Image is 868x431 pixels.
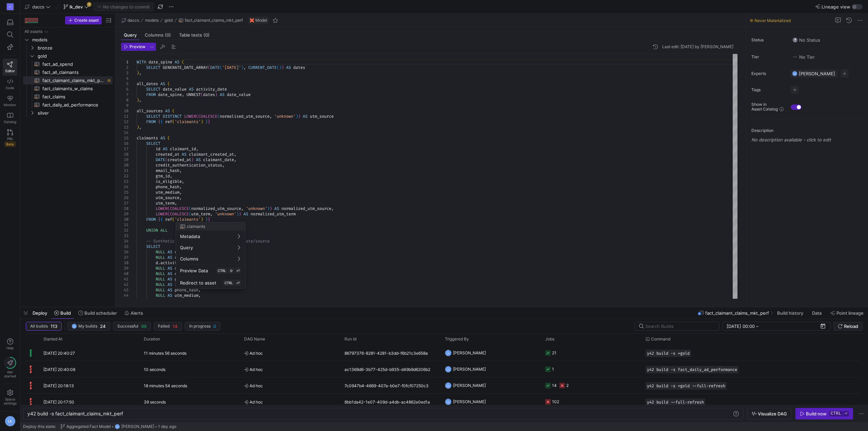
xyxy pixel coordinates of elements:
[180,245,193,250] span: Query
[180,256,198,261] span: Columns
[218,269,226,273] span: CTRL
[180,280,216,286] span: Redirect to asset
[236,269,240,273] span: ⏎
[230,269,233,273] span: ⇧
[236,281,240,285] span: ⏎
[180,268,208,273] span: Preview Data
[187,224,205,229] span: claimants
[180,234,200,239] span: Metadata
[224,281,233,285] span: CTRL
